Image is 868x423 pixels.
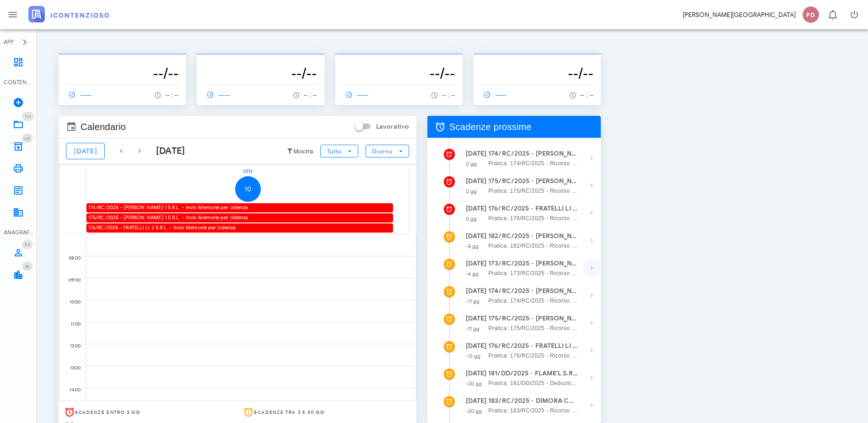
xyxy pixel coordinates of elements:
[22,262,32,271] span: Distintivo
[59,341,82,351] div: 12:00
[204,64,317,82] h3: --/--
[327,148,342,155] span: Tutto
[254,409,325,415] span: Scadenze tra 3 e 30 gg
[466,369,487,377] strong: [DATE]
[59,385,82,395] div: 14:00
[66,91,92,99] span: ------
[683,10,796,20] div: [PERSON_NAME][GEOGRAPHIC_DATA]
[466,353,481,359] small: -13 gg
[149,144,185,158] div: [DATE]
[304,92,317,98] span: -- : --
[86,203,393,212] div: 174/RC/2025 - [PERSON_NAME] 1 S.R.L. - Invio Memorie per Udienza
[466,243,479,249] small: -5 gg
[488,396,578,406] strong: 183/RC/2025 - DIMORA COLLECTION S.R.L. - Inviare Ricorso
[580,92,593,98] span: -- : --
[466,150,487,157] strong: [DATE]
[488,314,578,324] strong: 175/RC/2025 - [PERSON_NAME] 1 S.R.L. - Presentarsi in [GEOGRAPHIC_DATA]
[466,205,487,212] strong: [DATE]
[4,228,33,237] div: ANAGRAFICA
[466,342,487,350] strong: [DATE]
[466,315,487,322] strong: [DATE]
[343,91,369,99] span: ------
[66,88,96,101] a: ------
[59,275,82,285] div: 09:00
[488,369,578,379] strong: 181/DD/2025 - FLAME'L S.R.L. - Depositare i documenti processuali
[466,177,487,185] strong: [DATE]
[488,269,578,278] span: Pratica: 173/RC/2025 - Ricorso contro Direzione Provinciale I Di [GEOGRAPHIC_DATA] - Ufficio Cont...
[582,369,601,387] button: Mostra dettagli
[343,64,455,82] h3: --/--
[481,91,507,99] span: ------
[488,231,578,241] strong: 182/RC/2025 - [PERSON_NAME] - Deposita la Costituzione in [GEOGRAPHIC_DATA]
[488,159,578,168] span: Pratica: 174/RC/2025 - Ricorso contro Direzione Provinciale di Pavia - Ufficio Controlli (Udienza)
[25,136,30,141] span: 68
[466,271,479,277] small: -6 gg
[74,147,97,155] span: [DATE]
[81,119,126,134] span: Calendario
[466,287,487,295] strong: [DATE]
[481,88,511,101] a: ------
[293,148,313,155] small: Mostra
[22,240,33,249] span: Distintivo
[235,185,261,193] span: 10
[449,119,532,134] span: Scadenze prossime
[488,204,578,214] strong: 176/RC/2025 - FRATELLI LI 2 S.R.L. - Invio Memorie per Udienza
[803,6,819,23] span: PD
[582,204,601,222] button: Mostra dettagli
[59,319,82,329] div: 11:00
[582,149,601,167] button: Mostra dettagli
[488,341,578,351] strong: 176/RC/2025 - FRATELLI LI 2 S.R.L. - Presentarsi in [GEOGRAPHIC_DATA]
[366,145,409,157] button: Giorno
[86,165,409,176] div: ven
[466,325,480,332] small: -11 gg
[799,4,821,26] button: PD
[66,64,178,82] h3: --/--
[582,286,601,304] button: Mostra dettagli
[86,213,393,222] div: 175/RC/2025 - [PERSON_NAME] 1 S.R.L. - Invio Memorie per Udienza
[59,253,82,263] div: 08:00
[466,161,477,167] small: 0 gg
[488,176,578,186] strong: 175/RC/2025 - [PERSON_NAME] 1 S.R.L. - Invio Memorie per Udienza
[481,57,593,64] p: --------------
[481,64,593,82] h3: --/--
[466,298,480,304] small: -11 gg
[235,176,261,202] button: 10
[488,149,578,159] strong: 174/RC/2025 - [PERSON_NAME] 1 S.R.L. - Invio Memorie per Udienza
[466,216,477,222] small: 0 gg
[372,148,393,155] span: Giorno
[59,363,82,373] div: 13:00
[28,6,109,22] img: logo-text-2x.png
[22,134,33,143] span: Distintivo
[466,232,487,240] strong: [DATE]
[488,351,578,360] span: Pratica: 176/RC/2025 - Ricorso contro Direzione Provinciale II Di Milano - Ufficio Controlli (Udi...
[204,88,234,101] a: ------
[4,78,33,87] div: CONTENZIOSO
[86,223,393,232] div: 176/RC/2025 - FRATELLI LI 2 S.R.L. - Invio Memorie per Udienza
[466,397,487,405] strong: [DATE]
[343,57,455,64] p: --------------
[488,296,578,305] span: Pratica: 174/RC/2025 - Ricorso contro Direzione Provinciale di Pavia - Ufficio Controlli (Udienza)
[582,259,601,277] button: Mostra dettagli
[582,231,601,249] button: Mostra dettagli
[488,241,578,250] span: Pratica: 182/RC/2025 - Ricorso contro DIREZIONE PROVINCIALE DI LECCO - UFFICIO CONTROLLI
[204,57,317,64] p: --------------
[488,324,578,333] span: Pratica: 175/RC/2025 - Ricorso contro Direzione Provinciale di Pavia - Ufficio Controlli (Udienza)
[165,92,178,98] span: -- : --
[204,91,231,99] span: ------
[582,314,601,332] button: Mostra dettagli
[582,176,601,195] button: Mostra dettagli
[488,259,578,269] strong: 173/RC/2025 - [PERSON_NAME] - Presentarsi in Udienza
[582,341,601,359] button: Mostra dettagli
[821,4,843,26] button: Distintivo
[376,122,409,131] label: Lavorativo
[466,188,477,195] small: 0 gg
[320,145,358,157] button: Tutto
[25,242,30,248] span: 54
[59,297,82,307] div: 10:00
[343,88,373,101] a: ------
[488,286,578,296] strong: 174/RC/2025 - [PERSON_NAME] 1 S.R.L. - Presentarsi in [GEOGRAPHIC_DATA]
[466,408,482,414] small: -20 gg
[488,214,578,223] span: Pratica: 176/RC/2025 - Ricorso contro Direzione Provinciale II Di Milano - Ufficio Controlli (Udi...
[25,114,31,119] span: 114
[75,409,140,415] span: Scadenze entro 3 gg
